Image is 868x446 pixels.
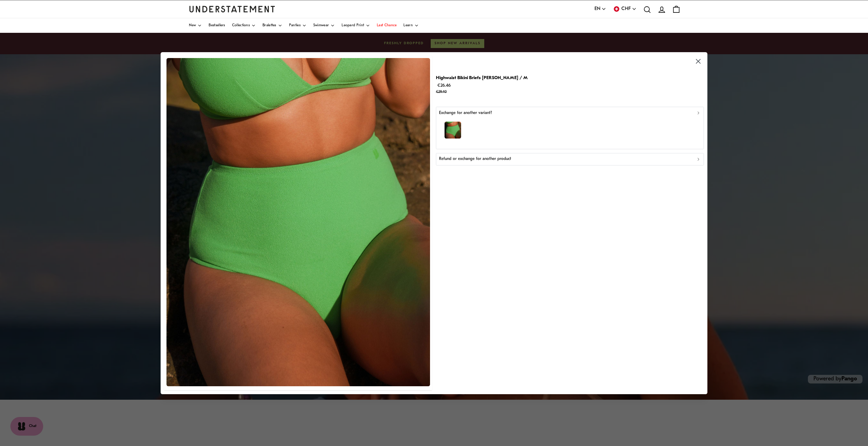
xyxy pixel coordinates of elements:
[289,18,306,33] a: Panties
[263,24,276,27] span: Bralettes
[342,18,370,33] a: Leopard Print
[436,74,528,81] p: Highwaist Bikini Briefs [PERSON_NAME] / M
[166,58,430,386] img: SWIM_25_PDP_Template_Shopify_1_e5770ae3-e669-4c8d-b13b-dba4e817c6ab.jpg
[313,18,335,33] a: Swimwear
[189,18,202,33] a: New
[232,18,256,33] a: Collections
[377,24,397,27] span: Last Chance
[209,18,225,33] a: Bestsellers
[189,6,275,12] a: Understatement Homepage
[342,24,364,27] span: Leopard Print
[439,156,511,162] p: Refund or exchange for another product
[436,82,528,95] p: €26.46
[263,18,282,33] a: Bralettes
[403,18,419,33] a: Learn
[444,122,461,139] img: SWIM_25_PDP_Template_Shopify_1_e5770ae3-e669-4c8d-b13b-dba4e817c6ab.jpg
[436,90,447,94] strike: €29.40
[621,5,631,13] span: CHF
[436,153,704,165] button: Refund or exchange for another product
[377,18,397,33] a: Last Chance
[189,24,196,27] span: New
[232,24,250,27] span: Collections
[403,24,413,27] span: Learn
[594,5,600,13] span: EN
[436,106,704,149] button: Exchange for another variant?
[613,5,637,13] button: CHF
[289,24,301,27] span: Panties
[313,24,329,27] span: Swimwear
[439,110,492,116] p: Exchange for another variant?
[594,5,606,13] button: EN
[209,24,225,27] span: Bestsellers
